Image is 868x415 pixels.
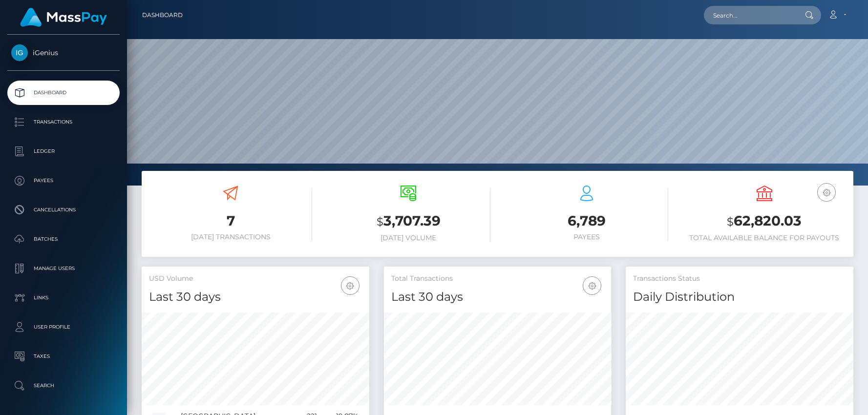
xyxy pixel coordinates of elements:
[7,315,120,339] a: User Profile
[149,289,362,306] h4: Last 30 days
[327,211,490,231] h3: 3,707.39
[149,233,312,241] h6: [DATE] Transactions
[11,203,116,217] p: Cancellations
[7,81,120,105] a: Dashboard
[633,289,846,306] h4: Daily Distribution
[149,274,362,284] h5: USD Volume
[391,289,604,306] h4: Last 30 days
[149,211,312,230] h3: 7
[11,144,116,159] p: Ledger
[7,256,120,281] a: Manage Users
[683,211,846,231] h3: 62,820.03
[7,344,120,369] a: Taxes
[7,168,120,193] a: Payees
[7,373,120,398] a: Search
[7,48,120,57] span: iGenius
[11,232,116,247] p: Batches
[683,234,846,242] h6: Total Available Balance for Payouts
[7,139,120,164] a: Ledger
[377,215,383,228] small: $
[11,173,116,188] p: Payees
[11,261,116,276] p: Manage Users
[633,274,846,284] h5: Transactions Status
[327,234,490,242] h6: [DATE] Volume
[11,349,116,364] p: Taxes
[20,8,107,27] img: MassPay Logo
[7,110,120,134] a: Transactions
[391,274,604,284] h5: Total Transactions
[11,320,116,334] p: User Profile
[704,6,796,24] input: Search...
[727,215,734,228] small: $
[505,211,668,230] h3: 6,789
[11,378,116,393] p: Search
[11,115,116,129] p: Transactions
[11,44,28,61] img: iGenius
[11,85,116,100] p: Dashboard
[7,286,120,310] a: Links
[142,5,183,25] a: Dashboard
[11,290,116,305] p: Links
[505,233,668,241] h6: Payees
[7,198,120,222] a: Cancellations
[7,227,120,251] a: Batches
